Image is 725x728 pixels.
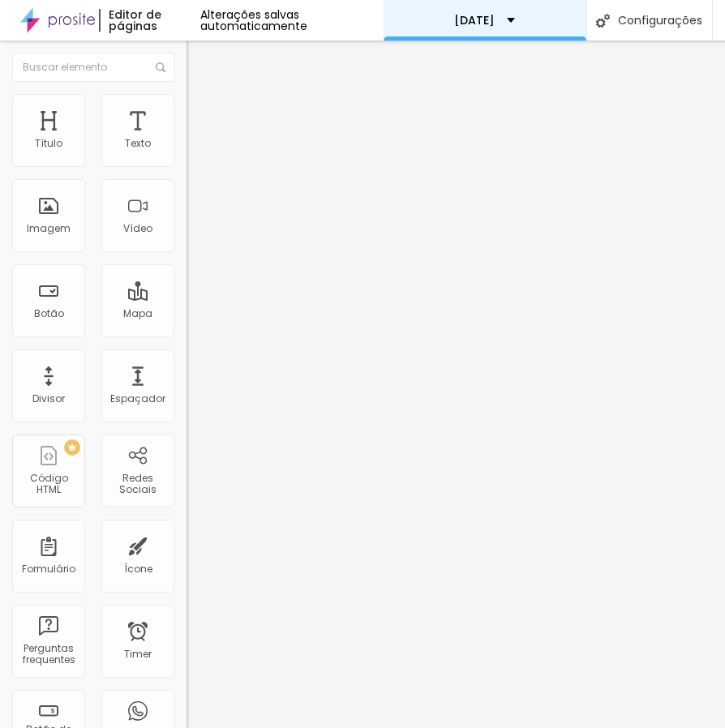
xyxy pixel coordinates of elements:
input: Buscar elemento [12,53,174,82]
img: Icone [596,14,610,28]
div: Timer [124,649,152,660]
div: Perguntas frequentes [16,643,80,666]
div: Título [35,138,62,149]
img: Icone [156,62,165,72]
div: Redes Sociais [105,473,169,496]
div: Vídeo [123,223,152,234]
div: Espaçador [110,393,165,405]
div: Imagem [27,223,71,234]
div: Código HTML [16,473,80,496]
div: Formulário [22,563,75,575]
div: Mapa [123,308,152,319]
div: Editor de páginas [99,9,200,32]
div: Texto [125,138,151,149]
div: Ícone [124,563,152,575]
div: Botão [34,308,64,319]
div: Divisor [32,393,65,405]
p: [DATE] [454,15,495,26]
div: Alterações salvas automaticamente [200,9,384,32]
